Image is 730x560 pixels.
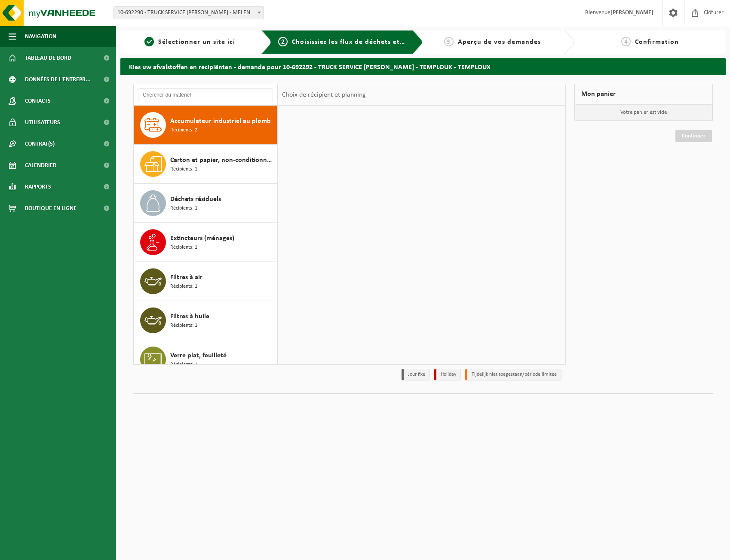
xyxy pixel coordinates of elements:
[120,58,726,75] h2: Kies uw afvalstoffen en recipiënten - demande pour 10-692292 - TRUCK SERVICE [PERSON_NAME] - TEMP...
[25,26,56,47] span: Navigation
[134,223,277,262] button: Extincteurs (ménages) Récipients: 1
[25,155,56,176] span: Calendrier
[134,184,277,223] button: Déchets résiduels Récipients: 1
[134,301,277,340] button: Filtres à huile Récipients: 1
[170,322,197,330] span: Récipients: 1
[125,37,255,47] a: 1Sélectionner un site ici
[170,116,271,126] span: Accumulateur industriel au plomb
[138,88,273,101] input: Chercher du matériel
[610,9,653,16] strong: [PERSON_NAME]
[635,39,679,46] span: Confirmation
[134,106,277,145] button: Accumulateur industriel au plomb Récipients: 2
[25,176,51,198] span: Rapports
[278,84,370,106] div: Choix de récipient et planning
[170,272,202,283] span: Filtres à air
[25,112,60,133] span: Utilisateurs
[170,350,227,361] span: Verre plat, feuilleté
[170,165,197,173] span: Récipients: 1
[134,340,277,379] button: Verre plat, feuilleté Récipients: 1
[134,262,277,301] button: Filtres à air Récipients: 1
[170,283,197,291] span: Récipients: 1
[170,243,197,252] span: Récipients: 1
[170,126,197,134] span: Récipients: 2
[25,69,91,90] span: Données de l'entrepr...
[170,155,275,165] span: Carton et papier, non-conditionné (industriel)
[621,37,631,46] span: 4
[114,7,264,19] span: 10-692290 - TRUCK SERVICE SEBASTIAN - MELEN - MELEN
[134,145,277,184] button: Carton et papier, non-conditionné (industriel) Récipients: 1
[434,369,461,380] li: Holiday
[25,90,51,112] span: Contacts
[170,204,197,213] span: Récipients: 1
[458,39,541,46] span: Aperçu de vos demandes
[25,47,71,69] span: Tableau de bord
[144,37,154,46] span: 1
[170,233,234,243] span: Extincteurs (ménages)
[444,37,454,46] span: 3
[170,311,209,322] span: Filtres à huile
[402,369,430,380] li: Jour fixe
[465,369,561,380] li: Tijdelijk niet toegestaan/période limitée
[575,104,712,121] p: Votre panier est vide
[292,39,435,46] span: Choisissiez les flux de déchets et récipients
[25,133,55,155] span: Contrat(s)
[278,37,288,46] span: 2
[574,84,713,104] div: Mon panier
[113,6,264,19] span: 10-692290 - TRUCK SERVICE SEBASTIAN - MELEN - MELEN
[170,361,197,369] span: Récipients: 1
[25,198,77,219] span: Boutique en ligne
[158,39,235,46] span: Sélectionner un site ici
[170,194,221,204] span: Déchets résiduels
[675,130,712,142] a: Continuer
